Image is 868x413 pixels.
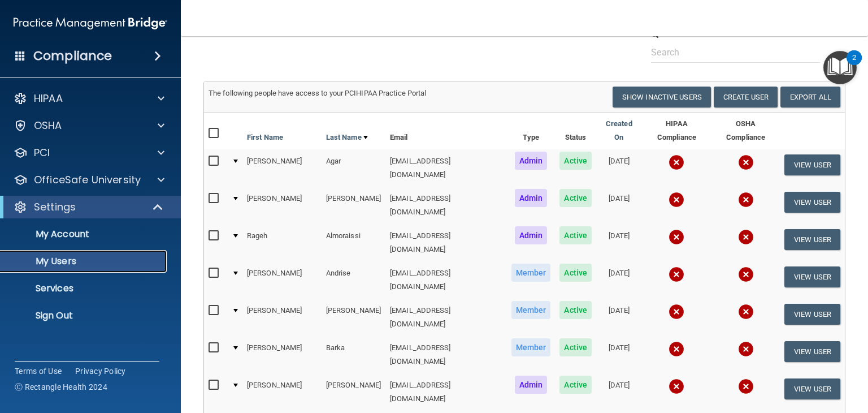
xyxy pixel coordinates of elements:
button: View User [784,154,840,175]
img: cross.ca9f0e7f.svg [738,378,754,394]
img: cross.ca9f0e7f.svg [669,154,684,170]
button: View User [784,192,840,213]
th: OSHA Compliance [711,113,780,149]
p: Settings [34,200,76,214]
p: PCI [34,146,50,160]
img: cross.ca9f0e7f.svg [738,266,754,282]
span: Admin [515,376,548,394]
span: Active [559,189,592,207]
span: Active [559,264,592,282]
td: [PERSON_NAME] [322,299,385,336]
p: OfficeSafe University [34,173,141,187]
th: Email [385,113,507,149]
span: Active [559,152,592,170]
input: Search [651,42,820,63]
p: Sign Out [7,310,162,321]
div: 2 [852,58,856,72]
img: cross.ca9f0e7f.svg [669,229,684,245]
a: Settings [14,200,164,214]
a: OSHA [14,119,164,132]
a: Created On [601,117,637,144]
span: Member [511,264,551,282]
td: [PERSON_NAME] [242,336,322,373]
a: Privacy Policy [75,365,126,377]
a: Export All [780,87,840,107]
td: Almoraissi [322,224,385,261]
button: View User [784,229,840,250]
td: [EMAIL_ADDRESS][DOMAIN_NAME] [385,149,507,187]
button: View User [784,378,840,399]
a: Last Name [326,131,368,144]
p: My Account [7,229,162,240]
p: My Users [7,256,162,267]
img: cross.ca9f0e7f.svg [669,378,684,394]
span: Admin [515,226,548,244]
img: PMB logo [14,12,167,35]
th: Status [555,113,596,149]
p: Services [7,283,162,294]
img: cross.ca9f0e7f.svg [669,341,684,357]
img: cross.ca9f0e7f.svg [738,154,754,170]
button: Open Resource Center, 2 new notifications [823,51,857,84]
td: Barka [322,336,385,373]
span: Member [511,301,551,319]
a: First Name [247,131,283,144]
td: [EMAIL_ADDRESS][DOMAIN_NAME] [385,373,507,411]
img: cross.ca9f0e7f.svg [669,192,684,208]
td: [PERSON_NAME] [242,261,322,299]
td: [DATE] [596,336,642,373]
td: [EMAIL_ADDRESS][DOMAIN_NAME] [385,224,507,261]
button: View User [784,304,840,325]
button: Show Inactive Users [613,87,711,107]
button: View User [784,266,840,287]
td: [PERSON_NAME] [322,187,385,224]
img: cross.ca9f0e7f.svg [738,192,754,208]
td: [EMAIL_ADDRESS][DOMAIN_NAME] [385,187,507,224]
td: [EMAIL_ADDRESS][DOMAIN_NAME] [385,336,507,373]
img: cross.ca9f0e7f.svg [738,229,754,245]
td: Agar [322,149,385,187]
td: [DATE] [596,261,642,299]
span: Ⓒ Rectangle Health 2024 [15,381,107,393]
span: Admin [515,152,548,170]
p: OSHA [34,119,62,132]
p: HIPAA [34,92,63,105]
a: Terms of Use [15,365,62,377]
td: [PERSON_NAME] [242,187,322,224]
img: cross.ca9f0e7f.svg [669,304,684,320]
img: cross.ca9f0e7f.svg [669,266,684,282]
a: OfficeSafe University [14,173,164,187]
h4: Compliance [33,48,112,64]
td: [DATE] [596,149,642,187]
td: [PERSON_NAME] [242,299,322,336]
td: [DATE] [596,187,642,224]
span: Member [511,338,551,356]
a: PCI [14,146,164,160]
td: [EMAIL_ADDRESS][DOMAIN_NAME] [385,261,507,299]
button: Create User [714,87,778,107]
th: HIPAA Compliance [642,113,712,149]
td: [PERSON_NAME] [242,149,322,187]
span: Active [559,301,592,319]
th: Type [507,113,555,149]
td: [DATE] [596,224,642,261]
span: Active [559,338,592,356]
iframe: Drift Widget Chat Controller [673,339,854,384]
td: [PERSON_NAME] [242,373,322,411]
a: HIPAA [14,92,164,105]
td: [PERSON_NAME] [322,373,385,411]
td: [DATE] [596,373,642,411]
td: Andrise [322,261,385,299]
span: Active [559,376,592,394]
span: Active [559,226,592,244]
span: Admin [515,189,548,207]
img: cross.ca9f0e7f.svg [738,304,754,320]
span: The following people have access to your PCIHIPAA Practice Portal [209,89,427,97]
td: [EMAIL_ADDRESS][DOMAIN_NAME] [385,299,507,336]
td: [DATE] [596,299,642,336]
td: Rageh [242,224,322,261]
